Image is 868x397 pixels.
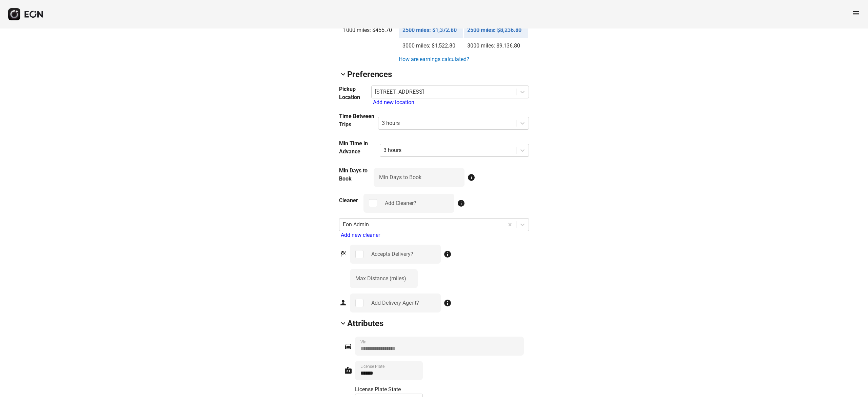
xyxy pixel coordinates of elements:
div: Add Cleaner? [385,199,416,207]
td: 2500 miles: $8,236.80 [464,23,528,38]
span: info [467,173,475,182]
h2: Attributes [347,318,383,329]
span: info [443,250,452,258]
div: Add Delivery Agent? [371,299,419,307]
div: Accepts Delivery? [371,250,413,258]
label: Min Days to Book [379,173,421,182]
span: directions_car [344,342,352,350]
a: How are earnings calculated? [398,55,470,63]
td: 3000 miles: $9,136.80 [464,38,528,53]
h2: Preferences [347,69,392,80]
span: sports_score [339,250,347,258]
div: Add new cleaner [341,231,529,239]
td: 3000 miles: $1,522.80 [399,38,463,53]
div: Add new location [373,98,529,107]
span: info [457,199,465,207]
div: License Plate State [355,385,423,394]
h3: Pickup Location [339,85,371,101]
span: info [443,299,452,307]
label: License Plate [360,364,384,369]
h3: Min Days to Book [339,167,374,183]
td: 1000 miles: $455.70 [340,23,398,38]
span: keyboard_arrow_down [339,70,347,78]
label: Max Distance (miles) [355,275,406,283]
span: badge [344,366,352,374]
h3: Cleaner [339,196,358,205]
h3: Min Time in Advance [339,139,380,156]
span: keyboard_arrow_down [339,319,347,327]
span: menu [852,9,860,17]
span: person [339,299,347,307]
h3: Time Between Trips [339,112,378,129]
td: 2500 miles: $1,372.80 [399,23,463,38]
